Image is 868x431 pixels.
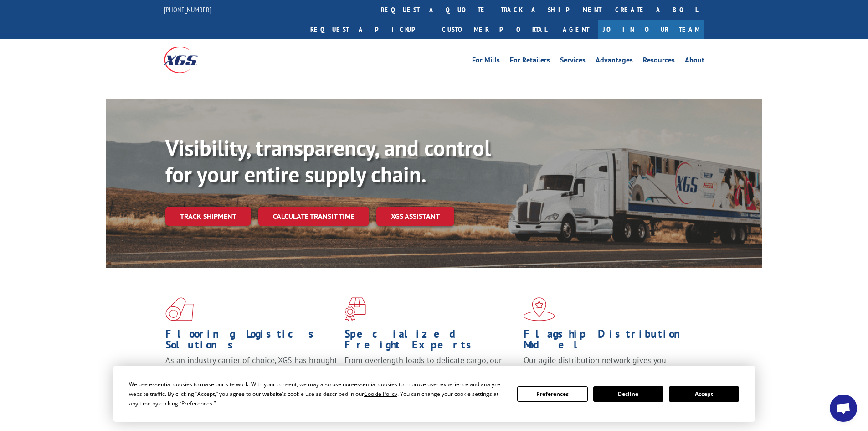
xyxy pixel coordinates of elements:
[524,328,696,355] h1: Flagship Distribution Model
[593,386,663,402] button: Decline
[510,57,550,67] a: For Retailers
[435,20,554,39] a: Customer Portal
[181,400,212,407] span: Preferences
[596,57,633,67] a: Advantages
[165,134,491,188] b: Visibility, transparency, and control for your entire supply chain.
[560,57,586,67] a: Services
[364,390,397,398] span: Cookie Policy
[344,297,366,321] img: xgs-icon-focused-on-flooring-red
[113,366,755,422] div: Cookie Consent Prompt
[830,395,857,422] div: Open chat
[165,297,194,321] img: xgs-icon-total-supply-chain-intelligence-red
[165,207,251,226] a: Track shipment
[376,207,454,226] a: XGS ASSISTANT
[598,20,704,39] a: Join Our Team
[303,20,435,39] a: Request a pickup
[669,386,739,402] button: Accept
[258,207,369,226] a: Calculate transit time
[524,297,555,321] img: xgs-icon-flagship-distribution-model-red
[517,386,587,402] button: Preferences
[472,57,500,67] a: For Mills
[344,355,517,395] p: From overlength loads to delicate cargo, our experienced staff knows the best way to move your fr...
[643,57,675,67] a: Resources
[164,5,211,14] a: [PHONE_NUMBER]
[129,379,506,408] div: We use essential cookies to make our site work. With your consent, we may also use non-essential ...
[554,20,598,39] a: Agent
[524,355,691,376] span: Our agile distribution network gives you nationwide inventory management on demand.
[344,328,517,355] h1: Specialized Freight Experts
[165,328,338,355] h1: Flooring Logistics Solutions
[165,355,337,387] span: As an industry carrier of choice, XGS has brought innovation and dedication to flooring logistics...
[685,57,704,67] a: About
